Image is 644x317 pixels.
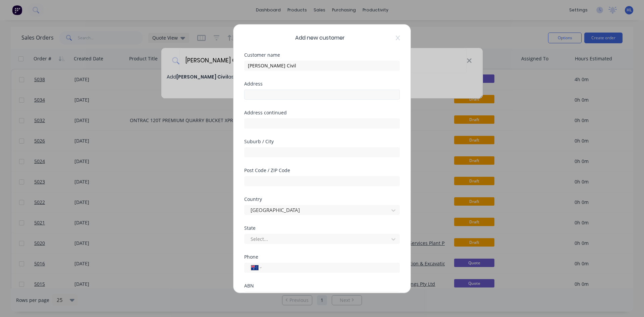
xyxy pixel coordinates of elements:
div: ABN [244,283,400,288]
div: Phone [244,255,400,259]
span: Add new customer [295,34,345,42]
div: State [244,226,400,230]
div: Address continued [244,110,400,115]
div: Country [244,197,400,202]
div: Post Code / ZIP Code [244,168,400,173]
div: Suburb / City [244,139,400,144]
div: Address [244,82,400,86]
div: Customer name [244,53,400,57]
